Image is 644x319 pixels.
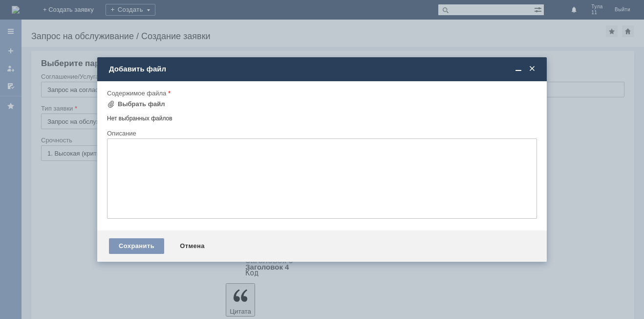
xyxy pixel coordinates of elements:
[109,65,537,73] div: Добавить файл
[514,65,523,73] span: Свернуть (Ctrl + M)
[107,111,537,122] div: Нет выбранных файлов
[527,65,537,73] span: Закрыть
[107,130,535,137] div: Описание
[107,90,535,96] div: Содержимое файла
[118,100,165,108] div: Выбрать файл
